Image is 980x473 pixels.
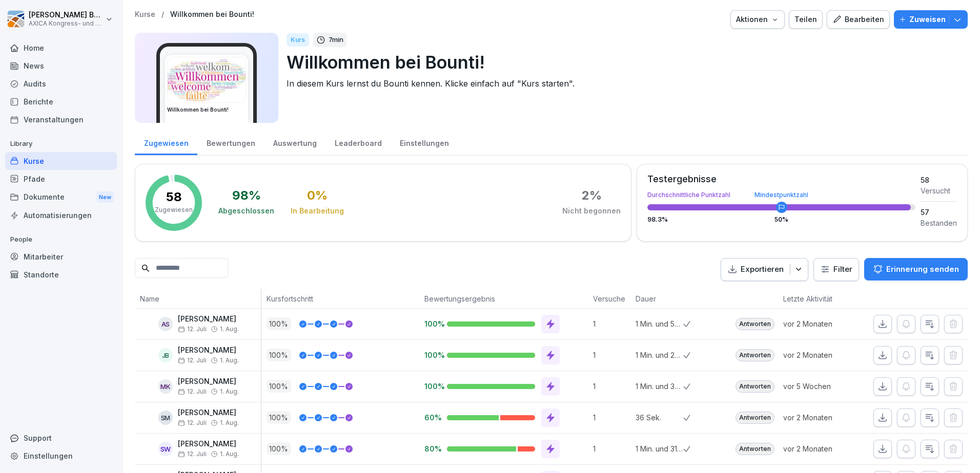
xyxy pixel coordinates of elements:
div: Einstellungen [5,447,117,465]
div: AS [158,317,173,331]
div: SM [158,411,173,425]
a: Willkommen bei Bounti! [170,10,254,19]
div: Mindestpunktzahl [754,192,808,198]
p: 1 [593,350,630,360]
div: New [96,191,114,203]
p: Name [140,293,256,304]
p: 1 [593,318,630,329]
p: Erinnerung senden [886,264,959,275]
span: 1. Aug. [220,357,239,364]
span: 12. Juli [178,357,207,364]
p: [PERSON_NAME] [178,315,239,324]
button: Teilen [789,10,823,29]
a: Home [5,39,117,57]
div: Kurs [287,33,309,47]
p: 80% [424,444,439,454]
div: Antworten [736,349,774,361]
div: 98 % [232,189,261,202]
button: Filter [814,259,859,281]
p: Dauer [636,293,678,304]
p: 60% [424,413,439,422]
div: Antworten [736,412,774,424]
p: Zuweisen [909,14,946,25]
button: Exportieren [721,258,808,281]
p: 100% [424,319,439,329]
div: 2 % [582,189,602,202]
p: Versuche [593,293,625,304]
a: Kurse [5,152,117,170]
a: Auswertung [264,129,325,155]
a: Standorte [5,266,117,284]
p: 100 % [267,317,291,330]
p: Willkommen bei Bounti! [287,49,959,75]
div: MK [158,379,173,394]
div: 58 [921,175,957,185]
div: Teilen [794,14,817,25]
div: Bestanden [921,218,957,228]
p: 7 min [329,35,343,45]
p: vor 2 Monaten [783,412,857,423]
div: 50 % [774,217,788,223]
p: 1 Min. und 54 Sek. [636,318,683,329]
span: 1. Aug. [220,450,239,458]
div: JB [158,348,173,362]
p: Kurse [135,10,155,19]
p: 100 % [267,442,291,455]
p: 100 % [267,380,291,393]
p: [PERSON_NAME] [178,440,239,448]
p: vor 2 Monaten [783,318,857,329]
div: Versucht [921,185,957,196]
a: News [5,57,117,75]
a: Audits [5,75,117,93]
div: Support [5,429,117,447]
div: 98.3 % [647,217,915,223]
a: Bewertungen [197,129,264,155]
p: [PERSON_NAME] Buttgereit [29,11,104,19]
p: Letzte Aktivität [783,293,852,304]
p: [PERSON_NAME] [178,346,239,355]
p: vor 5 Wochen [783,381,857,392]
button: Erinnerung senden [864,258,968,281]
a: Zugewiesen [135,129,197,155]
div: Abgeschlossen [218,206,274,216]
p: Bewertungsergebnis [424,293,583,304]
p: Zugewiesen [155,205,193,214]
img: ezoyesrutavjy0yb17ox1s6s.png [168,57,246,102]
p: [PERSON_NAME] [178,377,239,386]
div: Pfade [5,170,117,188]
p: 36 Sek. [636,412,683,423]
div: Antworten [736,380,774,393]
p: 1 [593,381,630,392]
div: Durchschnittliche Punktzahl [647,192,915,198]
div: Bearbeiten [832,14,884,25]
p: AXICA Kongress- und Tagungszentrum [PERSON_NAME] [PERSON_NAME] 3 GmbH [29,20,104,27]
div: Antworten [736,443,774,455]
div: Testergebnisse [647,175,915,184]
div: Mitarbeiter [5,248,117,266]
p: Exportieren [741,264,784,275]
span: 12. Juli [178,450,207,458]
div: 57 [921,207,957,218]
div: 0 % [307,189,328,202]
div: Aktionen [736,14,779,25]
a: Automatisierungen [5,206,117,224]
div: Leaderboard [325,129,391,155]
button: Aktionen [730,10,785,29]
p: Kursfortschritt [267,293,415,304]
div: Filter [820,264,852,274]
p: 100 % [267,349,291,361]
span: 1. Aug. [220,388,239,395]
span: 12. Juli [178,388,207,395]
p: vor 2 Monaten [783,350,857,360]
button: Bearbeiten [827,10,890,29]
